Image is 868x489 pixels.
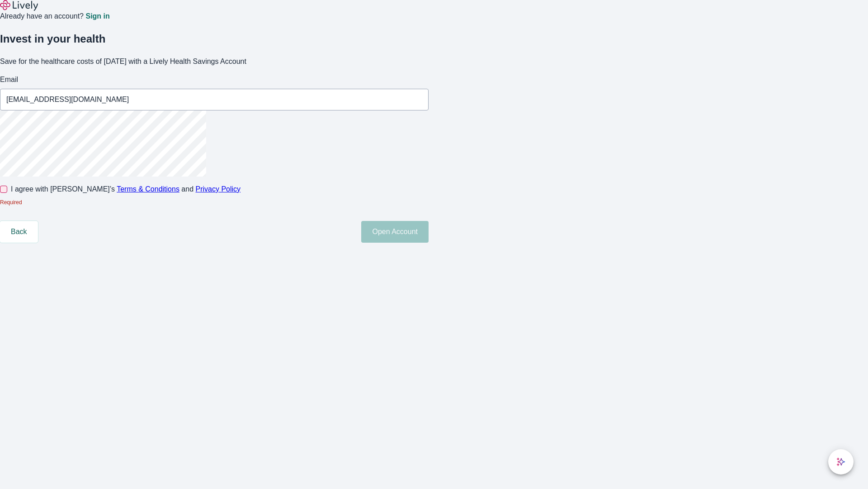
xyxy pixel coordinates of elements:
[11,184,241,195] span: I agree with [PERSON_NAME]’s and
[85,13,109,20] a: Sign in
[196,185,241,193] a: Privacy Policy
[836,457,845,466] svg: Lively AI Assistant
[828,449,854,475] button: chat
[117,185,179,193] a: Terms & Conditions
